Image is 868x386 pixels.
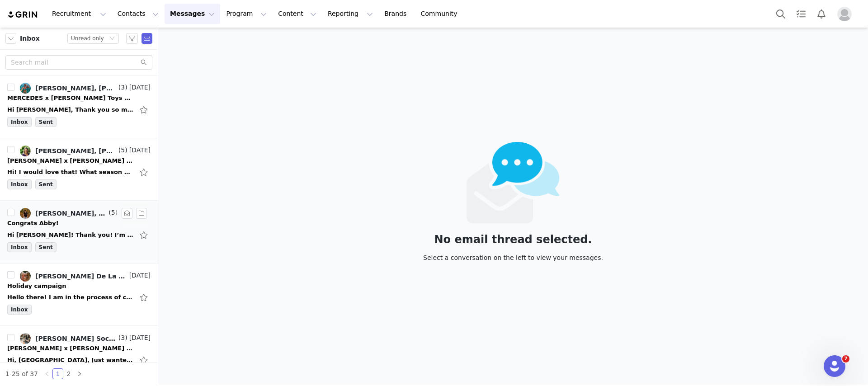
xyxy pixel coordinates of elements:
[35,117,57,127] span: Sent
[47,4,112,24] button: Recruitment
[7,231,134,240] div: Hi Savannah! Thank you! I’m so happy to hear that you enjoyed my videos. I’d love to be a part of...
[20,146,117,156] a: [PERSON_NAME], [PERSON_NAME] Social
[5,368,38,379] li: 1-25 of 37
[379,4,415,24] a: Brands
[791,4,811,24] a: Tasks
[35,179,57,189] span: Sent
[112,4,164,24] button: Contacts
[832,7,861,21] button: Profile
[771,4,791,24] button: Search
[35,335,117,342] div: [PERSON_NAME] Social, [PERSON_NAME]
[44,371,50,377] i: icon: left
[837,7,852,21] img: placeholder-profile.jpg
[20,208,107,219] a: [PERSON_NAME], [PERSON_NAME] Social
[7,282,66,291] div: Holiday campaign
[423,253,603,263] div: Select a conversation on the left to view your messages.
[142,33,152,44] span: Send Email
[109,36,115,42] i: icon: down
[74,368,85,379] li: Next Page
[117,146,127,155] span: (5)
[63,368,74,379] li: 2
[7,117,32,127] span: Inbox
[7,293,134,302] div: Hello there! I am in the process of compiling a carousel post for Christmas on the items we are g...
[20,146,31,156] img: 4d64cf81-7fed-40b8-a99a-d24d823859e3.jpg
[415,4,467,24] a: Community
[35,147,117,155] div: [PERSON_NAME], [PERSON_NAME] Social
[20,83,117,94] a: [PERSON_NAME], [PERSON_NAME] Social
[42,368,52,379] li: Previous Page
[824,355,845,377] iframe: Intercom live chat
[842,355,849,362] span: 7
[811,4,831,24] button: Notifications
[5,55,152,70] input: Search mail
[141,59,147,66] i: icon: search
[117,83,127,92] span: (3)
[20,208,31,219] img: 8b067861-a65f-4d93-b65f-cf8084b191ae.jpg
[7,344,134,353] div: Julie x Bella Luna Toys Collab
[117,333,127,343] span: (3)
[20,333,117,344] a: [PERSON_NAME] Social, [PERSON_NAME]
[64,369,74,379] a: 2
[165,4,220,24] button: Messages
[20,34,40,43] span: Inbox
[53,369,63,379] a: 1
[221,4,272,24] button: Program
[7,179,32,189] span: Inbox
[20,271,31,282] img: 84626148-1997-425b-9595-0c332b660127.jpg
[7,356,134,365] div: Hi, Savannah, Just wanted to reach back out - are you still interested in working together? Thank...
[7,10,39,19] img: grin logo
[35,242,57,252] span: Sent
[7,105,134,114] div: Hi Savannah, Thank you so much for reaching out—I love Bella Luna Toys and the Waldorf-inspired a...
[77,371,82,377] i: icon: right
[71,33,104,43] div: Unread only
[7,168,134,177] div: Hi! I would love that! What season would the blog post be for? I have some Halloween crafts that ...
[322,4,378,24] button: Reporting
[7,94,134,103] div: MERCEDES x Bella Luna Toys Collab
[423,235,603,245] div: No email thread selected.
[7,156,134,165] div: Alicea x Bella Luna Toys Collab
[7,219,59,228] div: Congrats Abby!
[7,305,32,315] span: Inbox
[35,85,117,92] div: [PERSON_NAME], [PERSON_NAME] Social
[107,208,118,217] span: (5)
[7,242,32,252] span: Inbox
[273,4,322,24] button: Content
[20,83,31,94] img: 8b129636-f592-4e96-b375-8ccb6bece9d1--s.jpg
[35,273,127,280] div: [PERSON_NAME] De La [PERSON_NAME]
[52,368,63,379] li: 1
[467,142,560,223] img: emails-empty2x.png
[35,210,107,217] div: [PERSON_NAME], [PERSON_NAME] Social
[20,271,127,282] a: [PERSON_NAME] De La [PERSON_NAME]
[20,333,31,344] img: c308290c-a483-466a-ae6f-324a9c7fa781.jpg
